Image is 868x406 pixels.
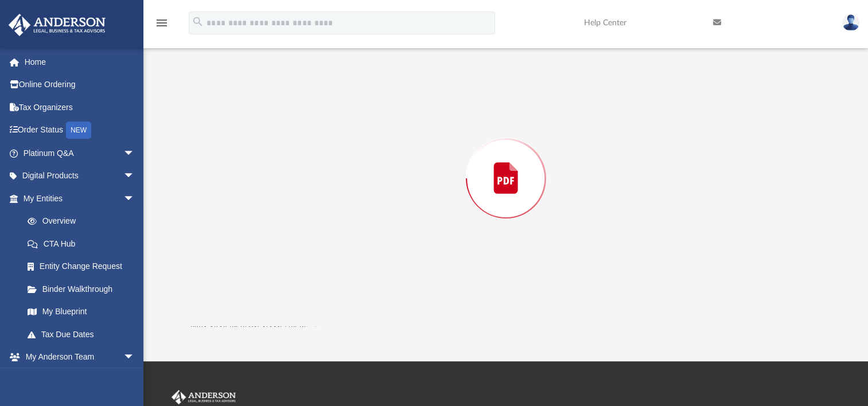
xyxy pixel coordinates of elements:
span: arrow_drop_down [123,165,146,188]
a: Platinum Q&Aarrow_drop_down [8,142,152,165]
a: Binder Walkthrough [16,278,152,300]
a: Overview [16,210,152,233]
a: Order StatusNEW [8,119,152,142]
a: My Blueprint [16,300,146,323]
a: My Anderson Teamarrow_drop_down [8,346,146,369]
img: User Pic [842,14,859,31]
div: NEW [66,122,91,139]
span: arrow_drop_down [123,142,146,165]
a: My Entitiesarrow_drop_down [8,187,152,210]
img: Anderson Advisors Platinum Portal [5,14,109,36]
a: menu [155,22,169,30]
a: Home [8,50,152,73]
a: CTA Hub [16,232,152,255]
a: Digital Productsarrow_drop_down [8,165,152,188]
i: search [192,15,204,28]
span: arrow_drop_down [123,346,146,369]
div: Preview [180,1,832,327]
a: Online Ordering [8,73,152,96]
span: arrow_drop_down [123,187,146,210]
a: Tax Organizers [8,96,152,119]
a: Entity Change Request [16,255,152,278]
a: Tax Due Dates [16,323,152,346]
img: Anderson Advisors Platinum Portal [169,390,238,405]
i: menu [155,16,169,30]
